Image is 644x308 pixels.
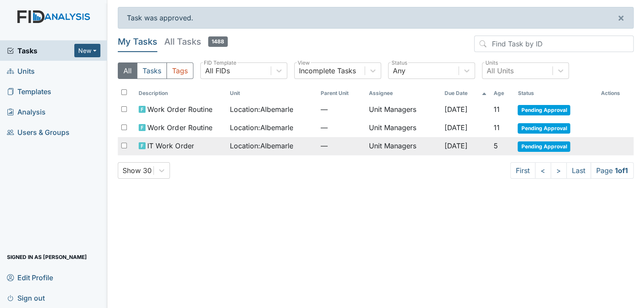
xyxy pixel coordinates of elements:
[566,162,591,179] a: Last
[445,105,468,114] span: [DATE]
[147,141,194,151] span: IT Work Order
[617,11,624,24] span: ×
[7,85,51,98] span: Templates
[299,66,356,76] div: Incomplete Tasks
[74,44,100,57] button: New
[494,105,500,114] span: 11
[226,86,317,101] th: Toggle SortBy
[7,125,70,139] span: Users & Groups
[320,104,362,115] span: —
[7,105,46,118] span: Analysis
[317,86,365,101] th: Toggle SortBy
[514,86,597,101] th: Toggle SortBy
[615,166,628,175] strong: 1 of 1
[490,86,515,101] th: Toggle SortBy
[137,62,167,79] button: Tasks
[164,36,228,48] h5: All Tasks
[7,291,45,305] span: Sign out
[510,162,535,179] a: First
[7,271,53,284] span: Edit Profile
[445,123,468,132] span: [DATE]
[609,7,633,28] button: ×
[229,122,293,133] span: Location : Albemarle
[320,141,362,151] span: —
[393,66,405,76] div: Any
[365,137,441,155] td: Unit Managers
[365,101,441,119] td: Unit Managers
[118,62,137,79] button: All
[118,7,634,29] div: Task was approved.
[147,104,212,115] span: Work Order Routine
[147,122,212,133] span: Work Order Routine
[474,36,634,52] input: Find Task by ID
[518,123,570,134] span: Pending Approval
[7,64,35,78] span: Units
[205,66,230,76] div: All FIDs
[135,86,226,101] th: Toggle SortBy
[518,141,570,152] span: Pending Approval
[121,89,127,95] input: Toggle All Rows Selected
[445,141,468,150] span: [DATE]
[118,36,157,48] h5: My Tasks
[7,250,87,264] span: Signed in as [PERSON_NAME]
[441,86,490,101] th: Toggle SortBy
[365,119,441,137] td: Unit Managers
[597,86,634,101] th: Actions
[365,86,441,101] th: Assignee
[118,62,193,79] div: Type filter
[166,62,193,79] button: Tags
[320,122,362,133] span: —
[518,105,570,115] span: Pending Approval
[123,165,152,176] div: Show 30
[510,162,634,179] nav: task-pagination
[487,66,514,76] div: All Units
[494,123,500,132] span: 11
[229,104,293,115] span: Location : Albemarle
[551,162,567,179] a: >
[229,141,293,151] span: Location : Albemarle
[494,141,498,150] span: 5
[535,162,551,179] a: <
[7,46,74,56] a: Tasks
[208,36,228,47] span: 1488
[591,162,634,179] span: Page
